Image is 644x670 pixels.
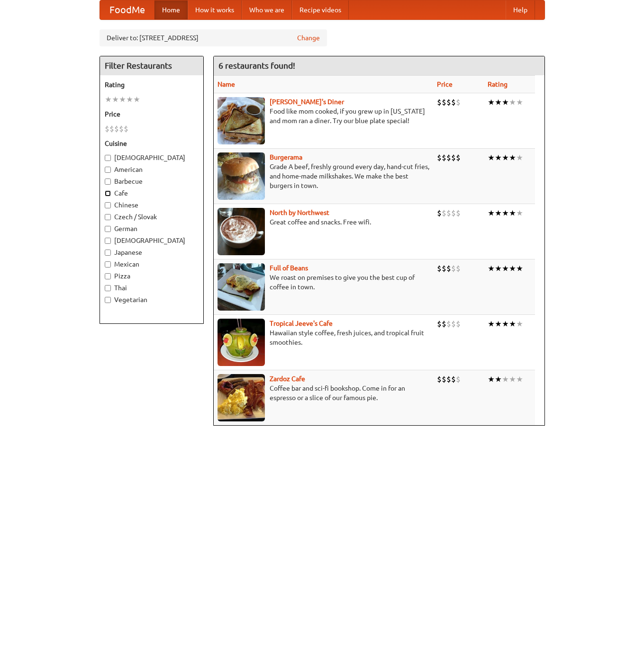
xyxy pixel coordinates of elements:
[218,162,429,190] p: Grade A beef, freshly ground every day, hand-cut fries, and home-made milkshakes. We make the bes...
[488,97,495,107] li: ★
[442,374,446,384] li: $
[516,97,523,107] li: ★
[502,374,509,384] li: ★
[270,320,333,327] a: Tropical Jeeve's Cafe
[516,263,523,274] li: ★
[105,124,109,134] li: $
[442,152,446,163] li: $
[456,208,461,218] li: $
[509,152,516,163] li: ★
[105,214,111,220] input: Czech / Slovak
[495,152,502,163] li: ★
[509,97,516,107] li: ★
[495,208,502,218] li: ★
[502,97,509,107] li: ★
[446,97,451,107] li: $
[456,374,461,384] li: $
[105,94,112,105] li: ★
[488,374,495,384] li: ★
[105,250,111,256] input: Japanese
[488,80,508,88] a: Rating
[451,97,456,107] li: $
[509,319,516,329] li: ★
[437,319,442,329] li: $
[502,152,509,163] li: ★
[270,153,302,161] a: Burgerama
[218,107,429,125] p: Food like mom cooked, if you grew up in [US_STATE] and mom ran a diner. Try our blue plate special!
[105,226,111,232] input: German
[105,177,199,186] label: Barbecue
[516,152,523,163] li: ★
[456,319,461,329] li: $
[446,374,451,384] li: $
[437,97,442,107] li: $
[495,97,502,107] li: ★
[516,208,523,218] li: ★
[105,188,199,198] label: Cafe
[105,202,111,208] input: Chinese
[495,319,502,329] li: ★
[437,152,442,163] li: $
[502,263,509,274] li: ★
[105,165,199,174] label: American
[437,263,442,274] li: $
[105,236,199,245] label: [DEMOGRAPHIC_DATA]
[270,209,329,216] a: North by Northwest
[451,319,456,329] li: $
[109,124,114,134] li: $
[495,263,502,274] li: ★
[488,319,495,329] li: ★
[509,208,516,218] li: ★
[105,153,199,162] label: [DEMOGRAPHIC_DATA]
[105,238,111,244] input: [DEMOGRAPHIC_DATA]
[218,374,265,421] img: zardoz.jpg
[488,263,495,274] li: ★
[105,271,199,281] label: Pizza
[105,259,199,269] label: Mexican
[488,152,495,163] li: ★
[516,374,523,384] li: ★
[488,208,495,218] li: ★
[100,0,154,19] a: FoodMe
[446,208,451,218] li: $
[218,319,265,366] img: jeeves.jpg
[100,29,327,46] div: Deliver to: [STREET_ADDRESS]
[442,319,446,329] li: $
[105,261,111,268] input: Mexican
[506,0,535,19] a: Help
[119,124,124,134] li: $
[119,94,126,105] li: ★
[446,263,451,274] li: $
[451,152,456,163] li: $
[105,295,199,304] label: Vegetarian
[105,179,111,185] input: Barbecue
[218,328,429,347] p: Hawaiian style coffee, fresh juices, and tropical fruit smoothies.
[509,263,516,274] li: ★
[105,212,199,222] label: Czech / Slovak
[446,319,451,329] li: $
[437,80,453,88] a: Price
[297,33,320,43] a: Change
[105,285,111,291] input: Thai
[218,263,265,311] img: beans.jpg
[126,94,133,105] li: ★
[451,208,456,218] li: $
[442,263,446,274] li: $
[502,208,509,218] li: ★
[495,374,502,384] li: ★
[100,56,203,75] h4: Filter Restaurants
[516,319,523,329] li: ★
[105,139,199,148] h5: Cuisine
[451,263,456,274] li: $
[124,124,128,134] li: $
[502,319,509,329] li: ★
[270,98,344,106] a: [PERSON_NAME]'s Diner
[105,224,199,233] label: German
[437,208,442,218] li: $
[270,375,305,383] a: Zardoz Cafe
[270,264,308,272] a: Full of Beans
[112,94,119,105] li: ★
